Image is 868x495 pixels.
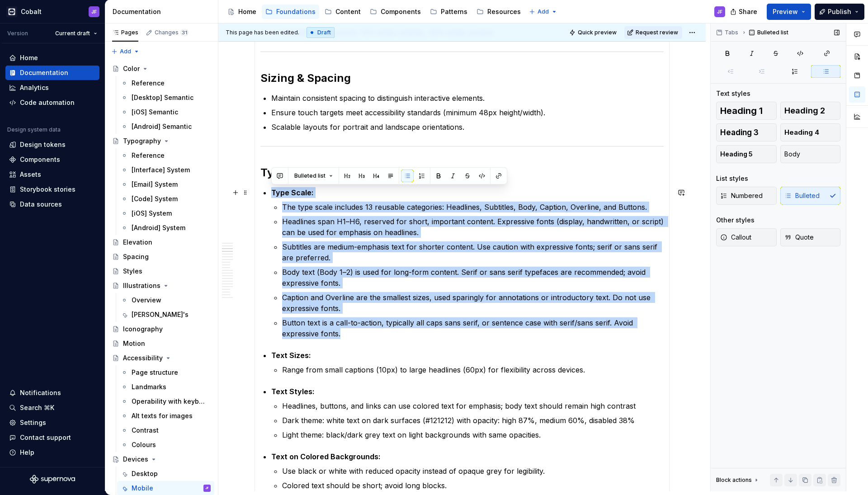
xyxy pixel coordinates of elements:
[725,29,738,36] span: Tabs
[773,7,798,16] span: Preview
[828,7,851,16] span: Publish
[366,5,425,19] a: Components
[132,469,158,478] div: Desktop
[6,6,17,17] img: e3886e02-c8c5-455d-9336-29756fd03ba2.png
[780,102,841,120] button: Heading 2
[271,387,315,396] strong: Text Styles:
[117,90,214,105] a: [Desktop] Semantic
[720,106,763,115] span: Heading 1
[271,107,664,118] p: Ensure touch targets meet accessibility standards (minimum 48px height/width).
[5,386,99,400] button: Notifications
[117,394,214,409] a: Operability with keyboard
[117,438,214,452] a: Colours
[7,126,61,133] div: Design system data
[117,221,214,235] a: [Android] System
[780,145,841,163] button: Body
[238,7,256,16] div: Home
[271,452,381,461] strong: Text on Colored Backgrounds:
[282,317,664,339] p: Button text is a call-to-action, typically all caps sans serif, or sentence case with serif/sans ...
[226,29,299,36] span: This page has been edited.
[282,429,664,440] p: Light theme: black/dark grey text on light backgrounds with same opacities.
[108,235,214,250] a: Elevation
[426,5,471,19] a: Patterns
[117,148,214,163] a: Reference
[780,123,841,141] button: Heading 4
[155,29,189,36] div: Changes
[538,8,549,15] span: Add
[784,128,819,137] span: Heading 4
[526,5,560,18] button: Add
[5,415,99,430] a: Settings
[5,197,99,212] a: Data sources
[20,433,71,442] div: Contact support
[20,388,61,397] div: Notifications
[117,163,214,177] a: [Interface] System
[132,180,178,189] div: [Email] System
[720,128,759,137] span: Heading 3
[716,174,748,183] div: List styles
[624,26,682,39] button: Request review
[117,105,214,119] a: [iOS] Semantic
[132,440,156,449] div: Colours
[108,322,214,336] a: Iconography
[180,29,189,36] span: 31
[20,200,62,209] div: Data sources
[473,5,524,19] a: Resources
[381,7,421,16] div: Components
[784,233,814,242] span: Quote
[780,228,841,246] button: Quote
[123,281,160,290] div: Illustrations
[578,29,617,36] span: Quick preview
[132,368,178,377] div: Page structure
[132,209,172,218] div: [iOS] System
[815,4,864,20] button: Publish
[282,415,664,426] p: Dark theme: white text on dark surfaces (#121212) with opacity: high 87%, medium 60%, disabled 38%
[117,380,214,394] a: Landmarks
[20,155,60,164] div: Components
[117,192,214,206] a: [Code] System
[20,448,34,457] div: Help
[739,7,757,16] span: Share
[716,102,777,120] button: Heading 1
[132,411,193,420] div: Alt texts for images
[132,108,178,117] div: [iOS] Semantic
[636,29,678,36] span: Request review
[108,264,214,278] a: Styles
[20,68,68,77] div: Documentation
[132,122,192,131] div: [Android] Semantic
[5,401,99,415] button: Search ⌘K
[117,409,214,423] a: Alt texts for images
[123,339,145,348] div: Motion
[20,418,46,427] div: Settings
[282,241,664,263] p: Subtitles are medium-emphasis text for shorter content. Use caution with expressive fonts; serif ...
[282,401,664,411] p: Headlines, buttons, and links can use colored text for emphasis; body text should remain high con...
[260,71,664,85] h2: Sizing & Spacing
[123,238,152,247] div: Elevation
[20,98,75,107] div: Code automation
[5,167,99,182] a: Assets
[113,7,214,16] div: Documentation
[282,480,664,491] p: Colored text should be short; avoid long blocks.
[720,233,751,242] span: Callout
[108,351,214,365] a: Accessibility
[117,307,214,322] a: [PERSON_NAME]'s
[123,64,140,73] div: Color
[117,365,214,380] a: Page structure
[271,93,664,104] p: Maintain consistent spacing to distinguish interactive elements.
[132,296,161,305] div: Overview
[108,452,214,467] a: Devices
[55,30,90,37] span: Current draft
[716,145,777,163] button: Heading 5
[224,5,260,19] a: Home
[5,80,99,95] a: Analytics
[108,250,214,264] a: Spacing
[30,475,75,484] svg: Supernova Logo
[112,29,138,36] div: Pages
[132,310,189,319] div: [PERSON_NAME]'s
[260,165,664,180] h2: Typography & Text Handling
[20,403,54,412] div: Search ⌘K
[120,48,131,55] span: Add
[713,26,742,39] button: Tabs
[487,7,521,16] div: Resources
[784,106,825,115] span: Heading 2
